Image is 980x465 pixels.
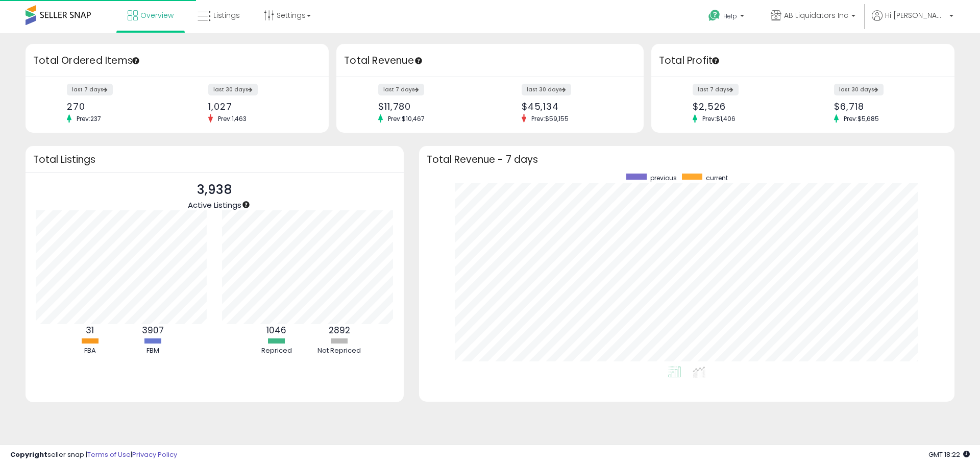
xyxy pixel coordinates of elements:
i: Get Help [708,9,721,22]
b: 31 [86,324,94,336]
label: last 30 days [522,84,571,95]
label: last 30 days [208,84,258,95]
a: Help [700,2,754,33]
span: previous [650,174,677,182]
div: 270 [67,101,169,112]
div: $11,780 [378,101,482,112]
span: Active Listings [188,200,241,210]
span: current [706,174,728,182]
div: Not Repriced [309,346,370,356]
span: Hi [PERSON_NAME] [885,10,946,20]
h3: Total Profit [659,54,947,68]
div: $6,718 [834,101,937,112]
b: 3907 [142,324,164,336]
span: Prev: 237 [71,114,106,123]
span: Prev: $10,467 [383,114,430,123]
div: $45,134 [522,101,626,112]
span: Prev: 1,463 [213,114,252,123]
span: Prev: $59,155 [526,114,574,123]
span: Help [723,12,737,20]
span: Prev: $5,685 [839,114,884,123]
b: 2892 [329,324,350,336]
label: last 7 days [378,84,424,95]
span: Prev: $1,406 [697,114,741,123]
span: 2025-08-12 18:22 GMT [928,450,970,459]
div: $2,526 [693,101,795,112]
div: seller snap | | [10,450,177,460]
label: last 7 days [693,84,739,95]
span: AB Liquidators Inc [784,10,848,20]
p: 3,938 [188,180,241,200]
b: 1046 [266,324,286,336]
a: Terms of Use [87,450,131,459]
strong: Copyright [10,450,47,459]
h3: Total Revenue [344,54,636,68]
h3: Total Ordered Items [33,54,321,68]
div: Tooltip anchor [131,56,140,65]
label: last 7 days [67,84,113,95]
span: Overview [140,10,174,20]
a: Privacy Policy [132,450,177,459]
div: Tooltip anchor [241,200,251,209]
div: Tooltip anchor [414,56,423,65]
span: Listings [213,10,240,20]
h3: Total Revenue - 7 days [427,156,947,163]
label: last 30 days [834,84,884,95]
a: Hi [PERSON_NAME] [872,10,953,33]
div: Repriced [246,346,307,356]
div: 1,027 [208,101,311,112]
div: Tooltip anchor [711,56,720,65]
div: FBM [122,346,183,356]
h3: Total Listings [33,156,396,163]
div: FBA [59,346,120,356]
